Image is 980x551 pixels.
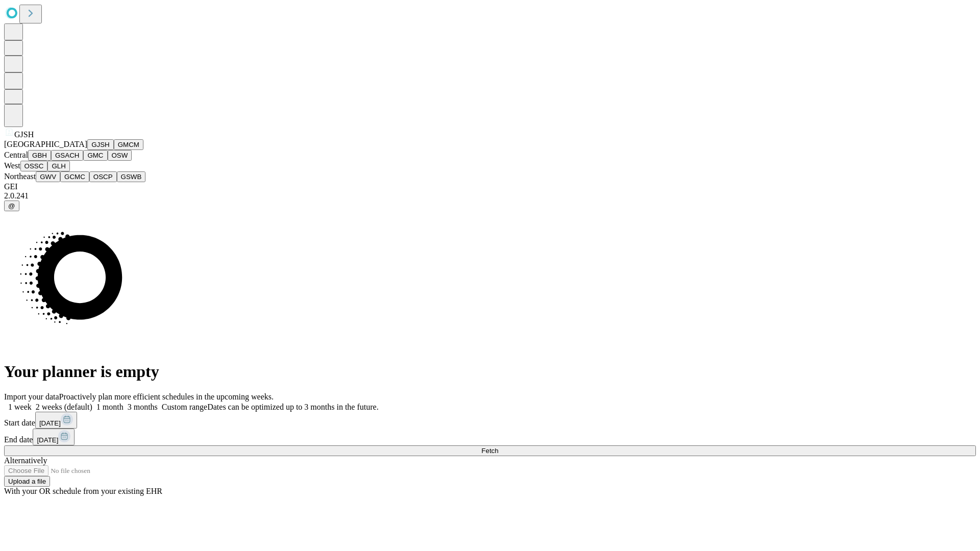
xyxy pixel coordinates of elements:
[4,201,19,211] button: @
[481,447,498,455] span: Fetch
[96,403,124,411] span: 1 month
[35,412,77,429] button: [DATE]
[89,171,117,182] button: OSCP
[4,456,47,465] span: Alternatively
[108,150,132,161] button: OSW
[37,436,58,444] span: [DATE]
[162,403,207,411] span: Custom range
[4,140,87,148] span: [GEOGRAPHIC_DATA]
[33,429,75,445] button: [DATE]
[83,150,107,161] button: GMC
[114,139,143,150] button: GMCM
[4,172,36,181] span: Northeast
[4,182,976,191] div: GEI
[36,171,60,182] button: GWV
[117,171,146,182] button: GSWB
[51,150,83,161] button: GSACH
[4,429,976,445] div: End date
[20,161,48,171] button: OSSC
[60,171,89,182] button: GCMC
[4,445,976,456] button: Fetch
[4,161,20,170] span: West
[4,362,976,381] h1: Your planner is empty
[87,139,114,150] button: GJSH
[4,487,162,495] span: With your OR schedule from your existing EHR
[28,150,51,161] button: GBH
[39,419,61,427] span: [DATE]
[47,161,69,171] button: GLH
[14,130,34,139] span: GJSH
[8,202,15,210] span: @
[4,191,976,201] div: 2.0.241
[4,476,50,487] button: Upload a file
[128,403,158,411] span: 3 months
[59,392,274,401] span: Proactively plan more efficient schedules in the upcoming weeks.
[4,392,59,401] span: Import your data
[36,403,92,411] span: 2 weeks (default)
[4,151,28,159] span: Central
[4,412,976,429] div: Start date
[8,403,32,411] span: 1 week
[207,403,378,411] span: Dates can be optimized up to 3 months in the future.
